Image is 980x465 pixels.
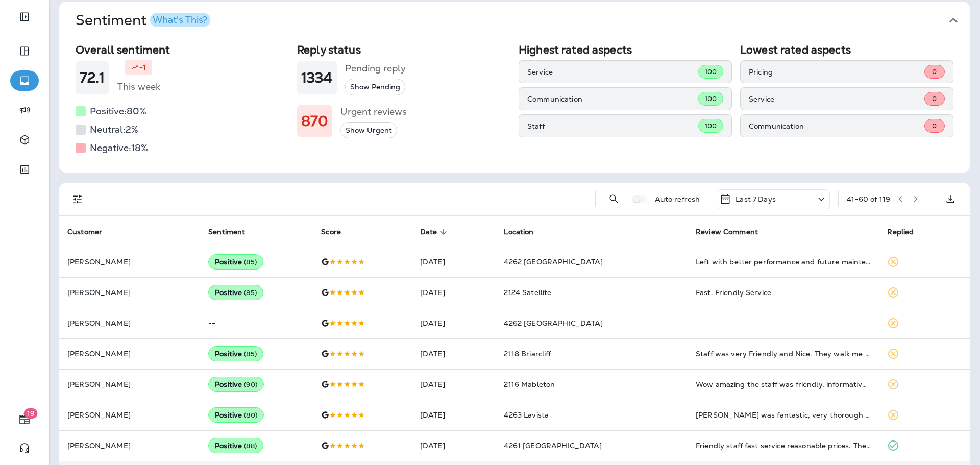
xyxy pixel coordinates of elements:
h2: Lowest rated aspects [740,43,953,56]
div: Positive [208,407,264,423]
p: Service [527,68,698,76]
span: ( 90 ) [244,380,257,389]
div: Positive [208,285,263,300]
p: [PERSON_NAME] [67,411,192,419]
h5: Negative: 18 % [90,140,148,156]
p: Last 7 Days [736,195,776,203]
div: What's This? [153,15,207,25]
span: Review Comment [696,227,771,236]
span: Location [504,228,533,236]
div: Alice was fantastic, very thorough and very attractive [696,410,871,420]
h2: Overall sentiment [76,43,289,56]
span: ( 85 ) [244,288,257,297]
h5: Neutral: 2 % [90,121,138,138]
p: Staff [527,122,698,130]
span: ( 88 ) [244,442,257,450]
span: Location [504,227,547,236]
button: Filters [67,189,88,209]
span: Sentiment [208,227,258,236]
span: Date [420,227,451,236]
span: Review Comment [696,228,758,236]
button: SentimentWhat's This? [67,2,978,39]
div: Positive [208,438,263,453]
p: [PERSON_NAME] [67,258,192,266]
p: Pricing [749,68,924,76]
button: Show Urgent [340,122,397,139]
p: -1 [139,62,146,72]
h5: Pending reply [345,60,406,77]
span: Score [321,227,354,236]
span: 4262 [GEOGRAPHIC_DATA] [504,319,603,328]
button: Search Reviews [604,189,624,209]
div: Left with better performance and future maintenance suggestion. Will return and suggest to friends. [696,257,871,267]
span: Score [321,228,341,236]
span: 2116 Mableton [504,380,555,389]
span: Sentiment [208,228,245,236]
h5: This week [117,79,160,95]
span: 100 [705,121,717,130]
h1: 72.1 [80,69,105,86]
div: Fast. Friendly Service [696,287,871,298]
h2: Highest rated aspects [519,43,732,56]
p: Communication [749,122,924,130]
span: ( 80 ) [244,411,257,420]
td: [DATE] [412,400,496,430]
span: 100 [705,67,717,76]
p: Auto refresh [655,195,700,203]
span: Customer [67,227,115,236]
span: Replied [887,228,914,236]
td: [DATE] [412,247,496,277]
span: 4263 Lavista [504,410,549,420]
span: 2124 Satellite [504,288,551,297]
h5: Positive: 80 % [90,103,146,119]
td: -- [200,308,313,338]
h1: Sentiment [76,12,210,29]
p: [PERSON_NAME] [67,288,192,297]
td: [DATE] [412,430,496,461]
span: Date [420,228,437,236]
span: Replied [887,227,927,236]
span: 0 [932,121,937,130]
h1: 1334 [301,69,333,86]
span: ( 85 ) [244,350,257,358]
div: Positive [208,377,264,392]
p: [PERSON_NAME] [67,380,192,388]
p: [PERSON_NAME] [67,442,192,450]
div: Positive [208,254,263,270]
button: What's This? [150,13,210,27]
td: [DATE] [412,338,496,369]
p: Service [749,95,924,103]
span: 100 [705,94,717,103]
h5: Urgent reviews [340,104,407,120]
button: Expand Sidebar [10,7,39,27]
td: [DATE] [412,308,496,338]
h1: 870 [301,113,328,130]
button: Export as CSV [940,189,961,209]
div: SentimentWhat's This? [59,39,970,173]
span: 19 [24,408,38,419]
button: 19 [10,409,39,430]
div: Positive [208,346,263,361]
td: [DATE] [412,369,496,400]
span: 0 [932,67,937,76]
p: [PERSON_NAME] [67,319,192,327]
div: 41 - 60 of 119 [847,195,890,203]
span: 4261 [GEOGRAPHIC_DATA] [504,441,602,450]
div: Staff was very Friendly and Nice. They walk me through every step of my oil change. I’m gonna tel... [696,349,871,359]
h2: Reply status [297,43,510,56]
div: Wow amazing the staff was friendly, informative and engaging, every step of the way. What an amaz... [696,379,871,389]
span: 0 [932,94,937,103]
span: ( 85 ) [244,258,257,266]
p: [PERSON_NAME] [67,350,192,358]
p: Communication [527,95,698,103]
button: Show Pending [345,79,405,95]
span: 2118 Briarcliff [504,349,551,358]
td: [DATE] [412,277,496,308]
div: Friendly staff fast service reasonable prices. They always make a special effort to repair my wor... [696,440,871,451]
span: 4262 [GEOGRAPHIC_DATA] [504,257,603,266]
span: Customer [67,228,102,236]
